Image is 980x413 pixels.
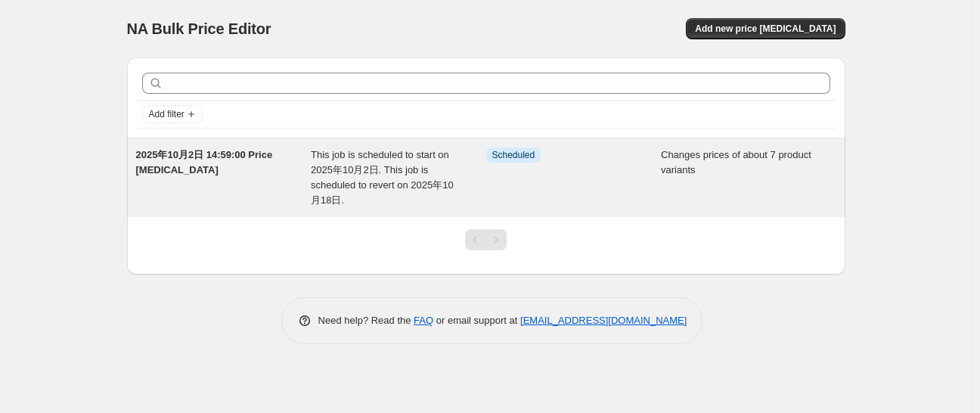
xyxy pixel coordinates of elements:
a: [EMAIL_ADDRESS][DOMAIN_NAME] [520,315,687,326]
nav: Pagination [465,229,507,250]
span: Scheduled [492,149,535,161]
span: 2025年10月2日 14:59:00 Price [MEDICAL_DATA] [136,149,273,175]
span: NA Bulk Price Editor [127,20,271,37]
button: Add filter [142,105,203,123]
span: Need help? Read the [318,315,414,326]
span: or email support at [433,315,520,326]
button: Add new price [MEDICAL_DATA] [686,18,845,39]
span: Add filter [149,108,185,120]
span: Add new price [MEDICAL_DATA] [695,23,836,35]
a: FAQ [414,315,433,326]
span: This job is scheduled to start on 2025年10月2日. This job is scheduled to revert on 2025年10月18日. [311,149,454,206]
span: Changes prices of about 7 product variants [661,149,811,175]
